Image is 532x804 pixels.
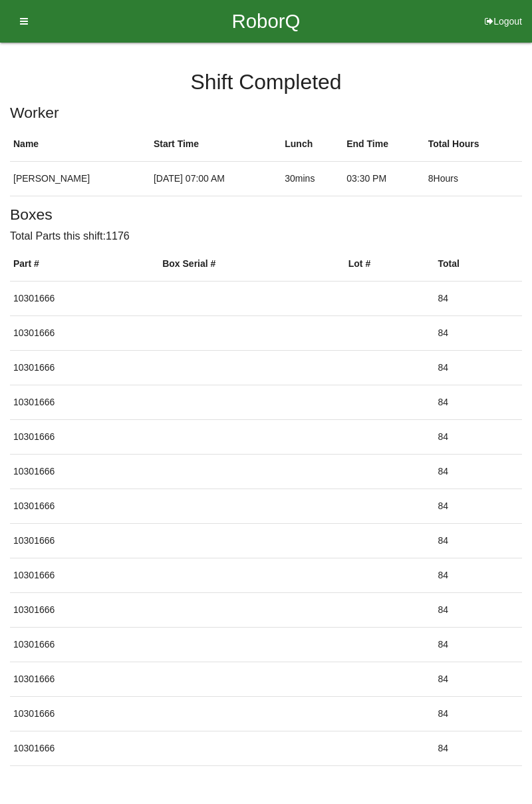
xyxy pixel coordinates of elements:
[343,162,425,196] td: 03:30 PM
[434,454,522,489] td: 84
[434,627,522,662] td: 84
[434,592,522,627] td: 84
[159,247,345,282] th: Box Serial #
[10,558,159,592] td: 10301666
[10,385,159,419] td: 10301666
[434,558,522,592] td: 84
[10,627,159,662] td: 10301666
[10,489,159,523] td: 10301666
[10,127,150,162] th: Name
[10,206,522,223] h5: Boxes
[281,127,343,162] th: Lunch
[434,731,522,765] td: 84
[10,696,159,731] td: 10301666
[10,315,159,350] td: 10301666
[150,162,281,196] td: [DATE] 07:00 AM
[10,71,522,94] h4: Shift Completed
[10,162,150,196] td: [PERSON_NAME]
[10,104,522,121] h5: Worker
[10,592,159,627] td: 10301666
[10,350,159,385] td: 10301666
[10,281,159,315] td: 10301666
[343,127,425,162] th: End Time
[434,523,522,558] td: 84
[425,162,522,196] td: 8 Hours
[425,127,522,162] th: Total Hours
[10,662,159,696] td: 10301666
[281,162,343,196] td: 30 mins
[434,247,522,282] th: Total
[10,247,159,282] th: Part #
[434,385,522,419] td: 84
[10,419,159,454] td: 10301666
[10,230,522,242] h6: Total Parts this shift: 1176
[434,489,522,523] td: 84
[10,731,159,765] td: 10301666
[434,662,522,696] td: 84
[434,419,522,454] td: 84
[10,523,159,558] td: 10301666
[434,315,522,350] td: 84
[434,281,522,315] td: 84
[150,127,281,162] th: Start Time
[10,454,159,489] td: 10301666
[345,247,435,282] th: Lot #
[434,696,522,731] td: 84
[434,350,522,385] td: 84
